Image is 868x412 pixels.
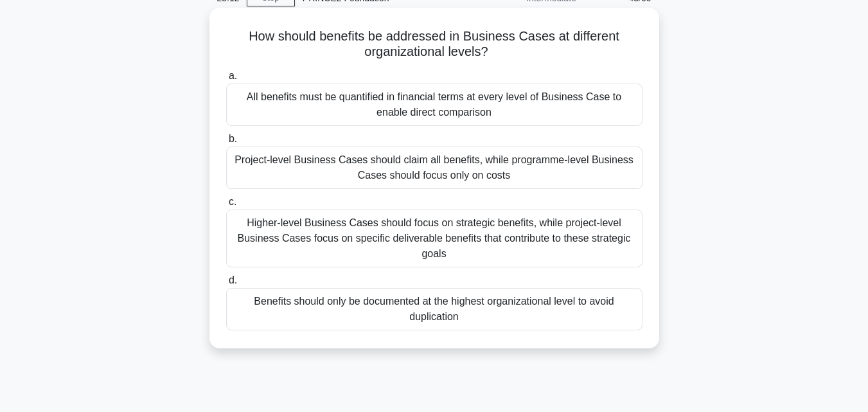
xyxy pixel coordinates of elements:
[229,133,237,144] span: b.
[229,274,237,285] span: d.
[229,196,236,207] span: c.
[226,84,642,126] div: All benefits must be quantified in financial terms at every level of Business Case to enable dire...
[225,28,644,60] h5: How should benefits be addressed in Business Cases at different organizational levels?
[226,210,642,267] div: Higher-level Business Cases should focus on strategic benefits, while project-level Business Case...
[226,147,642,189] div: Project-level Business Cases should claim all benefits, while programme-level Business Cases shou...
[226,288,642,330] div: Benefits should only be documented at the highest organizational level to avoid duplication
[229,70,237,81] span: a.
